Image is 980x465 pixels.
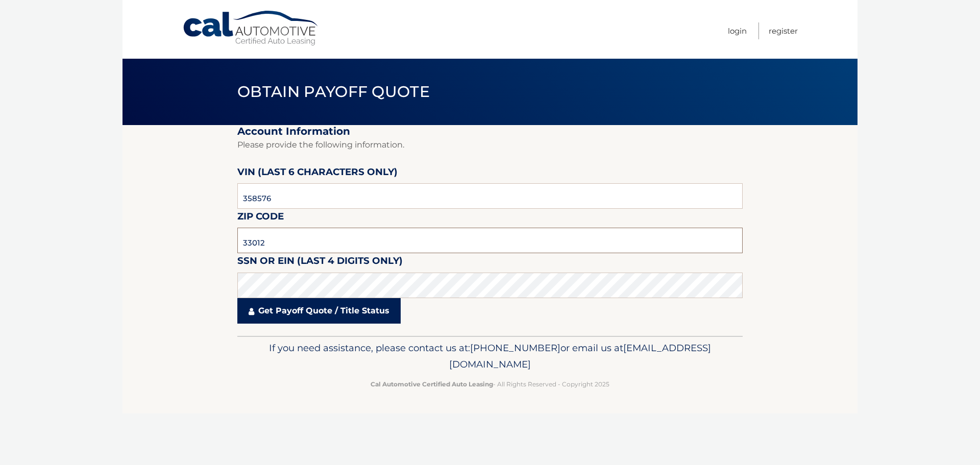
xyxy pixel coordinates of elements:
[470,342,560,354] span: [PHONE_NUMBER]
[237,298,401,324] a: Get Payoff Quote / Title Status
[182,10,320,46] a: Cal Automotive
[244,379,736,389] p: - All Rights Reserved - Copyright 2025
[371,380,493,388] strong: Cal Automotive Certified Auto Leasing
[237,125,743,138] h2: Account Information
[769,22,798,39] a: Register
[728,22,747,39] a: Login
[237,253,403,272] label: SSN or EIN (last 4 digits only)
[237,209,284,228] label: Zip Code
[237,164,398,183] label: VIN (last 6 characters only)
[244,340,736,373] p: If you need assistance, please contact us at: or email us at
[237,138,743,152] p: Please provide the following information.
[237,82,430,101] span: Obtain Payoff Quote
